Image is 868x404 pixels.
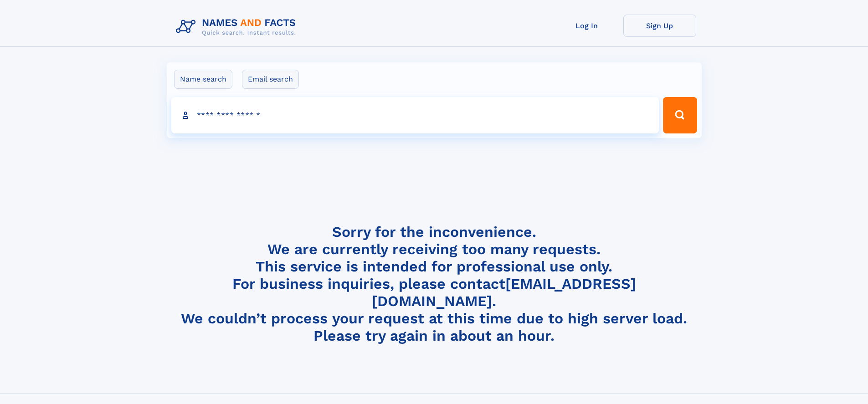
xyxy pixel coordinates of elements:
[174,70,232,89] label: Name search
[172,223,696,345] h4: Sorry for the inconvenience. We are currently receiving too many requests. This service is intend...
[171,97,659,133] input: search input
[372,275,636,310] a: [EMAIL_ADDRESS][DOMAIN_NAME]
[242,70,299,89] label: Email search
[623,15,696,37] a: Sign Up
[172,15,303,39] img: Logo Names and Facts
[663,97,697,133] button: Search Button
[550,15,623,37] a: Log In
